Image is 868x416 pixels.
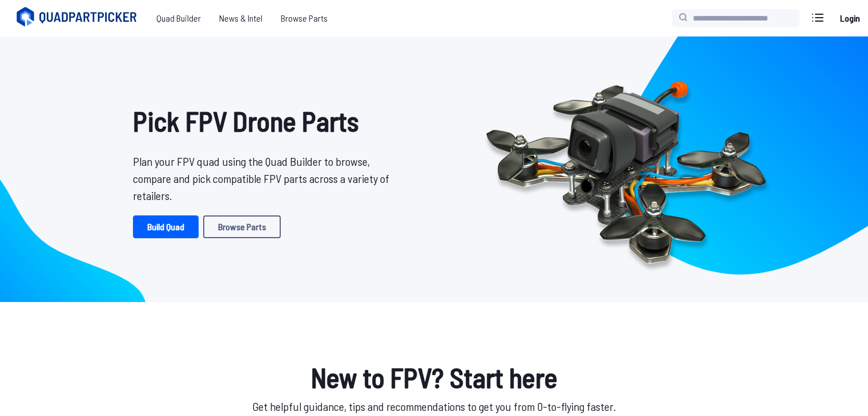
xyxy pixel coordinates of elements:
a: Browse Parts [203,215,281,238]
a: Quad Builder [147,7,210,30]
p: Plan your FPV quad using the Quad Builder to browse, compare and pick compatible FPV parts across... [133,153,398,204]
img: Quadcopter [462,55,790,283]
a: Login [836,7,863,30]
h1: New to FPV? Start here [124,357,745,398]
a: News & Intel [210,7,272,30]
p: Get helpful guidance, tips and recommendations to get you from 0-to-flying faster. [124,398,745,415]
a: Browse Parts [272,7,337,30]
h1: Pick FPV Drone Parts [133,100,398,141]
a: Build Quad [133,215,199,238]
